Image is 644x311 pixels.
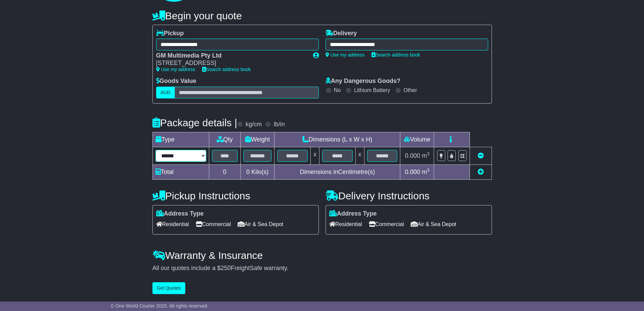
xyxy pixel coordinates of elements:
span: Residential [329,219,362,229]
label: Delivery [326,30,357,37]
h4: Warranty & Insurance [152,250,492,261]
span: Air & Sea Depot [411,219,456,229]
span: 250 [221,265,231,271]
label: lb/in [273,121,285,128]
span: 0.000 [405,169,420,175]
div: [STREET_ADDRESS] [156,60,306,67]
td: 0 [209,164,240,179]
label: kg/cm [245,121,262,128]
span: Commercial [369,219,404,229]
button: Get Quotes [152,282,186,294]
span: 0 [246,169,249,175]
label: Any Dangerous Goods? [326,77,401,85]
td: Total [152,164,209,179]
h4: Delivery Instructions [326,190,492,201]
h4: Begin your quote [152,10,492,21]
a: Search address book [202,67,251,72]
td: Type [152,132,209,147]
label: Pickup [156,30,184,37]
span: Commercial [196,219,231,229]
span: m [422,169,430,175]
label: Goods Value [156,77,196,85]
span: Air & Sea Depot [238,219,283,229]
a: Search address book [372,52,420,58]
td: Volume [400,132,434,147]
span: Residential [156,219,189,229]
a: Add new item [478,169,484,175]
span: m [422,152,430,159]
td: Dimensions (L x W x H) [275,132,400,147]
label: No [334,87,341,93]
span: © One World Courier 2025. All rights reserved. [111,303,209,309]
a: Use my address [326,52,365,58]
td: Qty [209,132,240,147]
a: Remove this item [478,152,484,159]
td: Kilo(s) [240,164,275,179]
label: Address Type [329,210,377,218]
h4: Package details | [152,117,237,128]
sup: 3 [427,168,430,173]
h4: Pickup Instructions [152,190,319,201]
label: AUD [156,87,175,98]
td: Weight [240,132,275,147]
sup: 3 [427,151,430,156]
td: x [355,147,364,164]
td: x [311,147,319,164]
div: GM Multimedia Pty Ltd [156,52,306,60]
label: Lithium Battery [354,87,390,93]
a: Use my address [156,67,195,72]
label: Address Type [156,210,204,218]
span: 0.000 [405,152,420,159]
td: Dimensions in Centimetre(s) [275,164,400,179]
div: All our quotes include a $ FreightSafe warranty. [152,265,492,272]
label: Other [404,87,417,93]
